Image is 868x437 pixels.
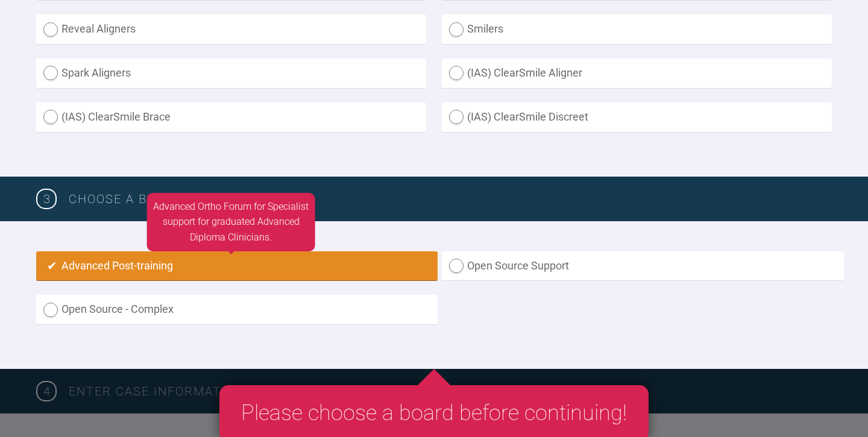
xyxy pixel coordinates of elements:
label: (IAS) ClearSmile Discreet [442,102,832,132]
label: (IAS) ClearSmile Brace [36,102,426,132]
h3: Choose a board [69,189,832,209]
label: Reveal Aligners [36,14,426,44]
label: Open Source Support [442,251,843,281]
div: Advanced Ortho Forum for Specialist support for graduated Advanced Diploma Clinicians. [147,193,315,251]
label: Open Source - Complex [36,295,438,324]
span: 3 [36,189,57,209]
label: Advanced Post-training [36,251,438,281]
label: Spark Aligners [36,58,426,88]
label: (IAS) ClearSmile Aligner [442,58,832,88]
label: Smilers [442,14,832,44]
